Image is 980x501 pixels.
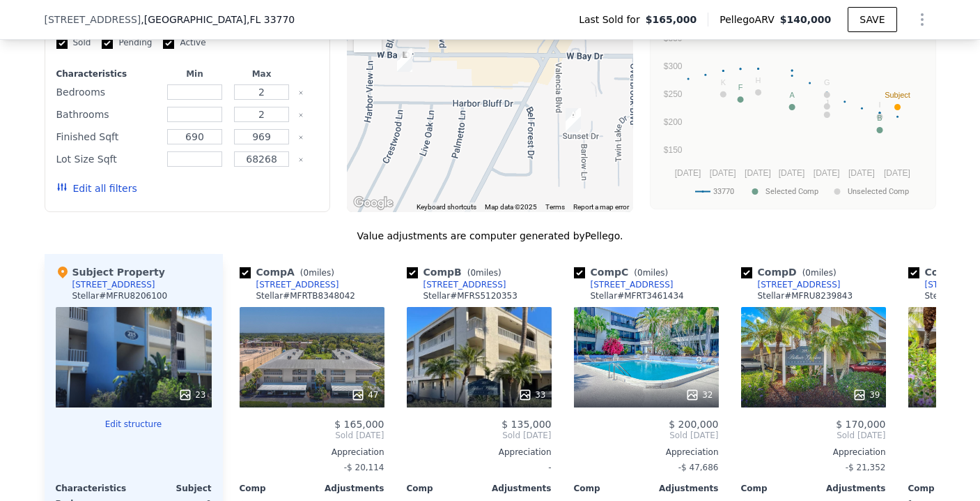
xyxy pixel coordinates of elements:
div: Min [164,68,225,80]
div: Comp A [240,265,340,279]
text: $350 [663,33,682,43]
button: Edit all filters [56,181,137,195]
text: $200 [663,117,682,127]
span: 0 [304,268,309,278]
div: [STREET_ADDRESS] [423,279,506,290]
span: , [GEOGRAPHIC_DATA] [141,13,295,27]
a: [STREET_ADDRESS] [407,279,506,290]
div: Adjustments [646,483,719,494]
button: Clear [298,157,304,163]
span: $ 200,000 [669,419,718,430]
text: J [825,98,829,107]
label: Active [163,37,205,49]
text: $300 [663,61,682,71]
span: Sold [DATE] [574,430,719,441]
div: Comp [407,483,479,494]
div: Stellar # MFRU8239843 [758,290,853,301]
button: Edit structure [56,419,212,430]
div: [STREET_ADDRESS] [256,279,339,290]
span: $ 165,000 [334,419,384,430]
div: Characteristics [56,483,134,494]
text: $250 [663,89,682,99]
button: Keyboard shortcuts [417,202,476,212]
span: Pellego ARV [720,13,780,27]
div: Comp [574,483,646,494]
span: , FL 33770 [247,14,295,25]
text: G [824,78,830,87]
span: Sold [DATE] [407,430,552,441]
img: Google [350,194,396,212]
div: Appreciation [741,447,886,458]
text: F [738,83,742,91]
text: [DATE] [884,168,910,178]
text: K [720,78,726,87]
span: ( miles) [462,268,507,278]
span: 0 [637,268,643,278]
div: Appreciation [240,447,384,458]
span: -$ 20,114 [344,463,384,472]
div: - [407,458,552,477]
label: Pending [102,37,152,49]
svg: A chart. [659,31,927,206]
span: 0 [470,268,476,278]
span: 0 [805,268,811,278]
button: Clear [298,90,304,96]
text: I [878,100,880,109]
span: -$ 21,352 [846,463,886,472]
div: Adjustments [312,483,384,494]
div: Comp D [741,265,842,279]
input: Active [163,38,174,49]
div: Stellar # MFRTB8348042 [256,290,355,301]
a: [STREET_ADDRESS] [240,279,339,290]
div: 32 [685,388,713,402]
span: $ 135,000 [501,419,551,430]
div: Subject [134,483,212,494]
div: Appreciation [574,447,719,458]
label: Sold [56,37,91,49]
span: $140,000 [780,14,832,25]
div: Comp C [574,265,674,279]
a: Report a map error [573,203,629,211]
span: Map data ©2025 [485,203,537,211]
text: Subject [885,91,910,99]
div: Lot Size Sqft [56,149,159,169]
input: Pending [102,38,113,49]
div: Value adjustments are computer generated by Pellego . [45,229,936,243]
div: Comp [240,483,312,494]
div: Subject Property [56,265,165,279]
div: Bedrooms [56,82,159,102]
div: Adjustments [479,483,552,494]
button: SAVE [848,7,896,32]
span: $165,000 [646,13,697,27]
span: ( miles) [797,268,842,278]
a: [STREET_ADDRESS] [574,279,674,290]
text: H [755,76,761,84]
button: Clear [298,135,304,140]
div: Bathrooms [56,105,159,124]
div: Comp [741,483,814,494]
div: Stellar # MFRT3461434 [591,290,684,301]
div: 23 [178,388,205,402]
a: Terms (opens in new tab) [545,203,565,211]
div: Adjustments [814,483,886,494]
span: ( miles) [628,268,674,278]
button: Show Options [908,6,936,33]
span: [STREET_ADDRESS] [45,13,141,27]
text: [DATE] [813,168,839,178]
div: Finished Sqft [56,127,159,147]
div: [STREET_ADDRESS] [758,279,841,290]
div: [STREET_ADDRESS] [591,279,674,290]
div: 47 [351,388,378,402]
div: 39 [853,388,880,402]
span: ( miles) [295,268,340,278]
div: 2944 W Bay Dr Apt 104 [397,48,412,72]
span: Last Sold for [579,13,646,27]
text: A [789,91,795,99]
input: Sold [56,38,68,49]
text: Unselected Comp [848,187,909,196]
text: $150 [663,145,682,155]
span: $ 170,000 [836,419,885,430]
text: [DATE] [778,168,804,178]
span: Sold [DATE] [741,430,886,441]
